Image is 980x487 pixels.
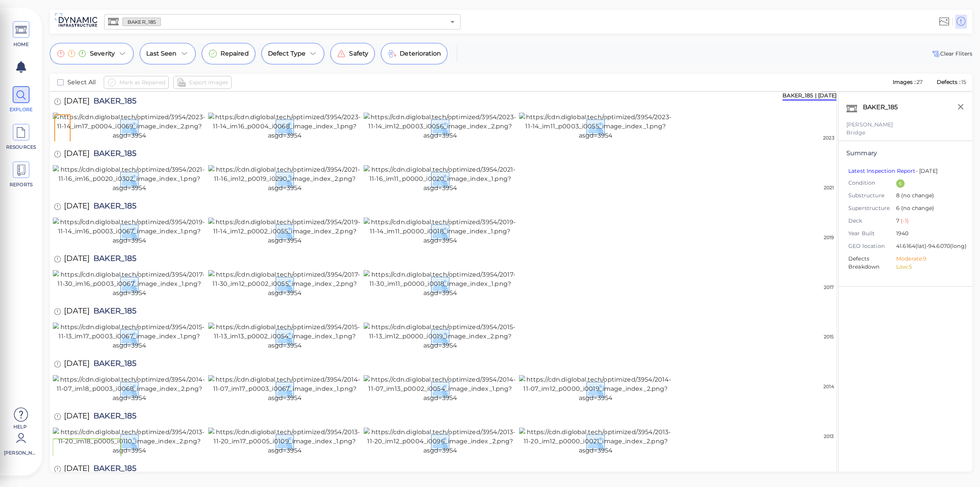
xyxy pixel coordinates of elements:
a: HOME [4,21,38,48]
span: [PERSON_NAME] [4,449,36,456]
img: https://cdn.diglobal.tech/optimized/3954/2023-11-14_im12_p0003_i0056_image_index_2.png?asgd=3954 [364,113,517,140]
span: Last Seen [146,49,176,58]
span: [DATE] [64,254,90,265]
span: Help [4,423,36,430]
div: BAKER_185 | [DATE] [782,92,836,100]
span: [DATE] [64,412,90,422]
img: https://cdn.diglobal.tech/optimized/3954/2015-11-13_im17_p0003_i0067_image_index_1.png?asgd=3954 [53,323,206,350]
img: https://cdn.diglobal.tech/optimized/3954/2014-11-07_im17_p0003_i0067_image_index_1.png?asgd=3954 [208,375,361,403]
iframe: Chat [947,453,974,481]
span: Superstructure [848,204,896,212]
span: 6 [896,204,959,213]
img: https://cdn.diglobal.tech/optimized/3954/2023-11-14_im16_p0004_i0068_image_index_1.png?asgd=3954 [208,113,361,140]
span: [DATE] [64,202,90,212]
div: Bridge [846,129,965,137]
span: Defects : [936,79,961,85]
div: 2014 [821,383,836,390]
span: - [DATE] [848,167,938,174]
div: 6 [896,179,905,188]
span: (no change) [900,192,934,199]
span: Deck [848,217,896,225]
span: Select All [67,78,96,87]
div: 2015 [821,333,836,340]
div: 2023 [821,134,836,141]
div: Summary [846,149,965,158]
img: https://cdn.diglobal.tech/optimized/3954/2013-11-20_im17_p0005_i0109_image_index_1.png?asgd=3954 [208,428,361,455]
button: Export Images [173,76,232,89]
span: (-1) [899,217,909,224]
img: https://cdn.diglobal.tech/optimized/3954/2014-11-07_im13_p0002_i0054_image_index_1.png?asgd=3954 [364,375,517,403]
span: BAKER_185 [90,464,136,475]
span: BAKER_185 [90,149,136,160]
img: https://cdn.diglobal.tech/optimized/3954/2021-11-16_im16_p0020_i0302_image_index_1.png?asgd=3954 [53,165,206,193]
img: https://cdn.diglobal.tech/optimized/3954/2014-11-07_im12_p0000_i0019_image_index_2.png?asgd=3954 [519,375,672,403]
span: HOME [5,41,38,48]
img: https://cdn.diglobal.tech/optimized/3954/2021-11-16_im11_p0000_i0020_image_index_1.png?asgd=3954 [364,165,517,193]
li: Moderate: 9 [896,255,959,263]
img: https://cdn.diglobal.tech/optimized/3954/2017-11-30_im16_p0003_i0067_image_index_1.png?asgd=3954 [53,270,206,298]
li: Low: 5 [896,263,959,271]
span: 7 [896,217,959,226]
span: [DATE] [64,149,90,160]
span: GEO location [848,242,896,250]
button: Clear Fliters [931,49,972,58]
span: 27 [916,79,923,85]
img: https://cdn.diglobal.tech/optimized/3954/2017-11-30_im11_p0000_i0018_image_index_1.png?asgd=3954 [364,270,517,298]
button: Open [447,16,458,27]
img: https://cdn.diglobal.tech/optimized/3954/2023-11-14_im17_p0004_i0069_image_index_2.png?asgd=3954 [53,113,206,140]
span: Safety [349,49,368,58]
img: https://cdn.diglobal.tech/optimized/3954/2019-11-14_im12_p0002_i0055_image_index_2.png?asgd=3954 [208,218,361,245]
div: BAKER_185 [861,101,908,117]
img: https://cdn.diglobal.tech/optimized/3954/2015-11-13_im13_p0002_i0054_image_index_1.png?asgd=3954 [208,323,361,350]
span: Severity [90,49,115,58]
img: https://cdn.diglobal.tech/optimized/3954/2023-11-14_im11_p0003_i0055_image_index_1.png?asgd=3954 [519,113,672,140]
img: https://cdn.diglobal.tech/optimized/3954/2021-11-16_im12_p0019_i0290_image_index_2.png?asgd=3954 [208,165,361,193]
span: BAKER_185 [90,307,136,317]
span: (no change) [900,205,934,212]
img: https://cdn.diglobal.tech/optimized/3954/2014-11-07_im18_p0003_i0068_image_index_2.png?asgd=3954 [53,375,206,403]
span: 41.6164 (lat) -94.6070 (long) [896,242,967,251]
span: Year Built [848,230,896,238]
span: Repaired [220,49,249,58]
span: 8 [896,192,959,200]
img: https://cdn.diglobal.tech/optimized/3954/2013-11-20_im18_p0005_i0110_image_index_2.png?asgd=3954 [53,428,206,455]
div: 2021 [821,184,836,191]
div: [PERSON_NAME] [846,121,965,129]
a: Latest Inspection Report [848,167,916,174]
a: EXPLORE [4,86,38,113]
img: https://cdn.diglobal.tech/optimized/3954/2017-11-30_im12_p0002_i0055_image_index_2.png?asgd=3954 [208,270,361,298]
span: Defects Breakdown [848,255,896,271]
span: BAKER_185 [90,254,136,265]
span: BAKER_185 [123,18,160,26]
a: REPORTS [4,161,38,188]
span: BAKER_185 [90,97,136,107]
button: Mark as Repaired [104,76,169,89]
span: EXPLORE [5,106,38,113]
span: 15 [961,79,966,85]
span: Defect Type [268,49,306,58]
span: [DATE] [64,359,90,370]
div: 2017 [821,284,836,291]
span: [DATE] [64,97,90,107]
img: https://cdn.diglobal.tech/optimized/3954/2019-11-14_im11_p0000_i0018_image_index_1.png?asgd=3954 [364,218,517,245]
span: [DATE] [64,307,90,317]
span: Condition [848,179,896,187]
img: https://cdn.diglobal.tech/optimized/3954/2015-11-13_im12_p0000_i0019_image_index_2.png?asgd=3954 [364,323,517,350]
span: Images : [892,79,916,85]
span: Substructure [848,192,896,200]
span: BAKER_185 [90,202,136,212]
span: 1940 [896,230,959,238]
img: https://cdn.diglobal.tech/optimized/3954/2019-11-14_im16_p0003_i0067_image_index_1.png?asgd=3954 [53,218,206,245]
a: RESOURCES [4,124,38,151]
span: [DATE] [64,464,90,475]
span: BAKER_185 [90,412,136,422]
span: Deterioration [400,49,441,58]
div: 2013 [821,433,836,440]
span: REPORTS [5,181,38,188]
span: RESOURCES [5,144,38,151]
span: Export Images [189,78,228,87]
img: https://cdn.diglobal.tech/optimized/3954/2013-11-20_im12_p0000_i0021_image_index_2.png?asgd=3954 [519,428,672,455]
span: Mark as Repaired [119,78,165,87]
div: 2019 [821,234,836,241]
